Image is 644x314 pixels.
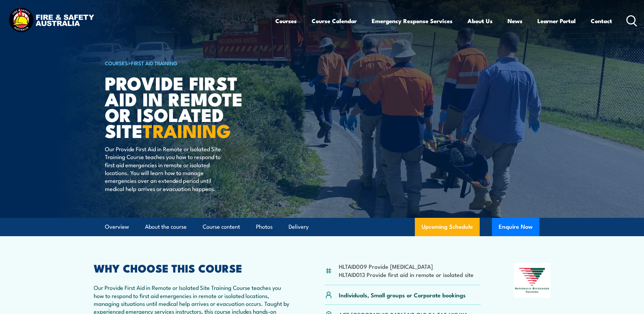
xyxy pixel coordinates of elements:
a: Course content [203,218,240,236]
p: Our Provide First Aid in Remote or Isolated Site Training Course teaches you how to respond to fi... [105,145,229,192]
strong: TRAINING [143,116,231,144]
a: News [508,12,522,30]
a: Course Calendar [312,12,357,30]
h1: Provide First Aid in Remote or Isolated Site [105,75,273,138]
img: Nationally Recognised Training logo. [514,263,551,298]
a: First Aid Training [131,59,178,67]
li: HLTAID009 Provide [MEDICAL_DATA] [339,262,474,270]
a: About the course [145,218,187,236]
p: Individuals, Small groups or Corporate bookings [339,291,466,299]
li: HLTAID013 Provide first aid in remote or isolated site [339,271,474,278]
a: Contact [591,12,612,30]
a: About Us [467,12,493,30]
a: Courses [275,12,297,30]
a: Photos [256,218,273,236]
a: COURSES [105,59,128,67]
a: Emergency Response Services [372,12,453,30]
h6: > [105,59,273,67]
a: Overview [105,218,129,236]
h2: WHY CHOOSE THIS COURSE [94,263,292,273]
a: Learner Portal [537,12,576,30]
a: Delivery [289,218,309,236]
button: Enquire Now [492,218,539,236]
a: Upcoming Schedule [415,218,480,236]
